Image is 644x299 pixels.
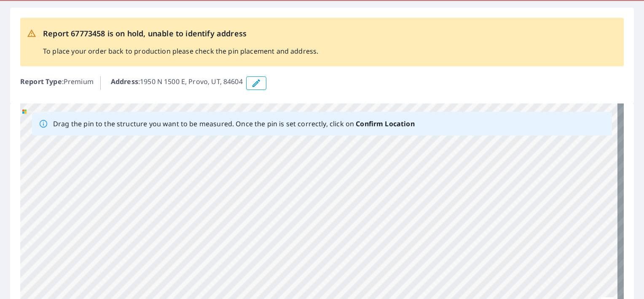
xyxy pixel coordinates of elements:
b: Report Type [20,77,62,86]
b: Confirm Location [356,119,414,128]
p: Drag the pin to the structure you want to be measured. Once the pin is set correctly, click on [53,119,415,129]
p: To place your order back to production please check the pin placement and address. [43,46,318,56]
p: Report 67773458 is on hold, unable to identify address [43,28,318,39]
p: : Premium [20,76,94,90]
b: Address [111,77,138,86]
p: : 1950 N 1500 E, Provo, UT, 84604 [111,76,243,90]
